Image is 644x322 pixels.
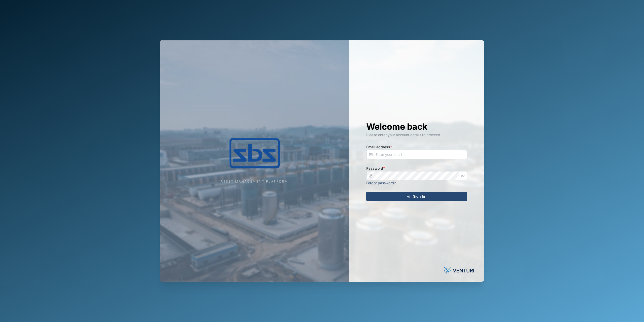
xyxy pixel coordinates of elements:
[221,179,288,184] div: Asset Management Platform
[413,192,425,201] span: Sign In
[366,150,467,159] input: Enter your email
[366,166,385,171] label: Password
[366,192,467,201] button: Sign In
[366,144,392,150] label: Email address
[366,181,396,185] a: Forgot password?
[444,266,474,276] img: Powered by: Venturi
[366,132,467,138] div: Please enter your account details to proceed
[204,138,305,168] img: Company Logo
[366,121,467,132] h1: Welcome back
